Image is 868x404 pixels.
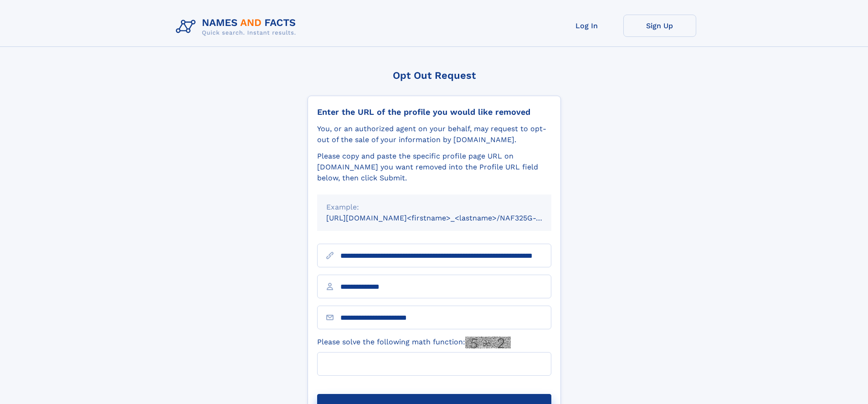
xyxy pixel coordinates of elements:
div: Enter the URL of the profile you would like removed [317,107,551,117]
label: Please solve the following math function: [317,337,511,348]
div: Opt Out Request [308,70,561,81]
small: [URL][DOMAIN_NAME]<firstname>_<lastname>/NAF325G-xxxxxxxx [326,214,569,222]
a: Log In [550,15,623,37]
div: Example: [326,202,542,213]
div: You, or an authorized agent on your behalf, may request to opt-out of the sale of your informatio... [317,123,551,145]
div: Please copy and paste the specific profile page URL on [DOMAIN_NAME] you want removed into the Pr... [317,151,551,184]
a: Sign Up [623,15,696,37]
img: Logo Names and Facts [172,15,303,39]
